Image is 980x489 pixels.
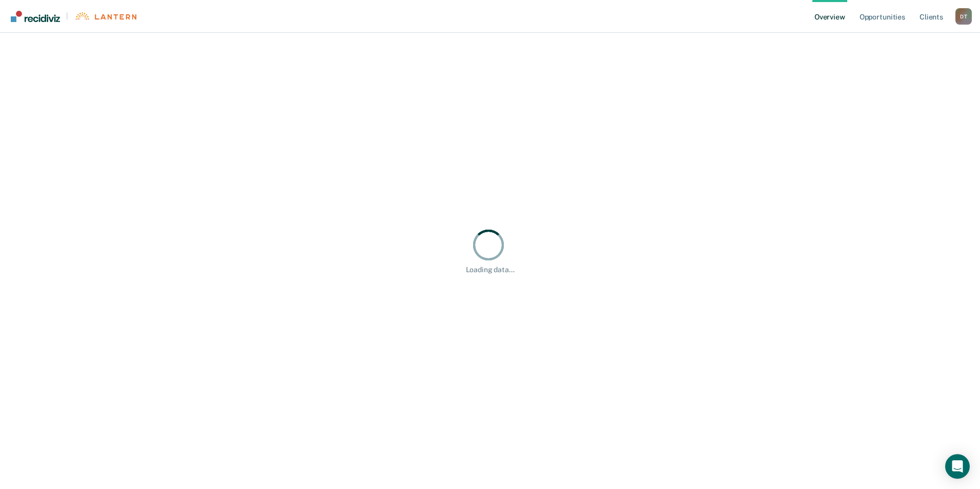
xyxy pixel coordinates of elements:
[74,12,136,20] img: Lantern
[11,11,60,22] img: Recidiviz
[955,8,972,25] button: Profile dropdown button
[60,12,74,21] span: |
[945,454,970,479] div: Open Intercom Messenger
[466,266,515,274] div: Loading data...
[955,8,972,25] div: D T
